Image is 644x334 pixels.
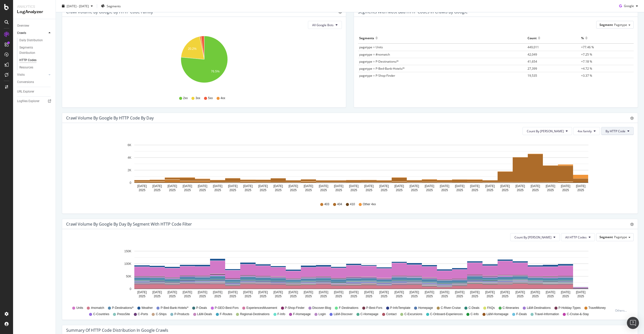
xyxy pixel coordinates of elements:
text: 2025 [139,188,145,192]
span: Weather [141,306,153,310]
text: [DATE] [137,184,147,188]
span: C-Excursions [404,312,422,316]
span: Count By Day [527,129,564,133]
text: [DATE] [364,290,374,294]
text: 2025 [184,295,191,298]
svg: A chart. [66,139,634,197]
a: Resources [19,65,52,70]
span: F-Routes [220,312,232,316]
svg: A chart. [66,33,342,91]
text: 2025 [456,295,463,298]
span: [DATE] - [DATE] [67,4,89,8]
text: [DATE] [228,184,237,188]
text: 2025 [320,188,327,192]
text: 2025 [245,295,251,298]
span: FAQs [487,306,495,310]
a: Segments Distribution [19,45,52,56]
text: 2025 [290,295,297,298]
span: Other 4xx [363,202,376,206]
text: [DATE] [258,184,268,188]
span: pagetype = P-Destinations/* [359,59,399,64]
span: C-Cruise-&-Stay [567,312,589,316]
button: 4xx family [573,127,600,135]
text: 2025 [577,295,584,298]
span: +7.25 % [581,52,592,57]
button: [DATE] - [DATE] [60,2,95,10]
span: ExperiencesMusement [246,306,277,310]
span: C-Ports [138,312,148,316]
a: Crawls [17,30,47,36]
text: [DATE] [183,184,192,188]
text: [DATE] [213,184,222,188]
a: Visits [17,72,47,77]
text: 2025 [471,295,478,298]
span: Pagetype [614,23,627,27]
text: [DATE] [183,290,192,294]
div: Others... [615,308,629,313]
text: [DATE] [273,184,283,188]
span: 27,399 [528,66,537,71]
span: Google [624,4,634,8]
span: TravelMoney [588,306,606,310]
div: URL Explorer [17,89,34,94]
text: [DATE] [470,290,480,294]
svg: A chart. [66,245,634,304]
span: Count By Day [514,235,551,239]
text: 2025 [260,188,266,192]
span: 410 [350,202,355,206]
div: Segments Distribution [19,45,47,56]
text: 2025 [426,188,433,192]
a: Logfiles Explorer [17,99,52,104]
text: [DATE] [455,184,464,188]
text: 0 [130,181,131,185]
text: 2025 [487,295,493,298]
text: [DATE] [531,290,540,294]
span: C-Info [470,312,479,316]
text: 2025 [547,188,554,192]
text: 2025 [517,188,524,192]
text: 2025 [154,295,160,298]
text: [DATE] [410,184,419,188]
span: Travel-Information [535,312,559,316]
div: Overview [17,23,29,28]
text: 2025 [214,295,221,298]
text: 2025 [184,188,191,192]
span: All Google Bots [312,23,334,27]
text: 2025 [381,188,387,192]
span: P-Shop-Finder [285,306,305,310]
text: 2025 [350,188,357,192]
div: Crawl Volume by google by Day by Segment with HTTP Code Filter [66,222,192,227]
span: +7.18 % [581,59,592,64]
text: [DATE] [198,184,207,188]
text: [DATE] [243,290,253,294]
div: gear [630,116,634,120]
text: [DATE] [213,290,222,294]
a: Conversions [17,79,52,85]
span: F-Deals [516,312,527,316]
text: 2025 [562,295,569,298]
text: 6K [128,143,131,147]
text: 100K [124,262,131,266]
text: [DATE] [455,290,464,294]
div: Logfiles Explorer [17,99,39,104]
span: PressSite [117,312,130,316]
text: [DATE] [561,290,570,294]
text: 2K [128,169,131,172]
text: 0 [130,287,131,291]
text: 2025 [335,188,342,192]
text: 2025 [290,188,297,192]
div: Crawl Volume by google by HTTP Code by Day [66,115,154,120]
span: P-Products [174,312,189,316]
text: 4K [128,156,131,159]
text: [DATE] [304,290,313,294]
span: C-Onboard-Experiences [430,312,463,316]
text: 2025 [577,188,584,192]
span: P-GEO-Best-Fors [215,306,239,310]
text: [DATE] [546,184,555,188]
span: Segment [599,235,613,239]
text: [DATE] [273,290,283,294]
span: 2xx [183,96,188,100]
span: By HTTP Code [606,129,625,133]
